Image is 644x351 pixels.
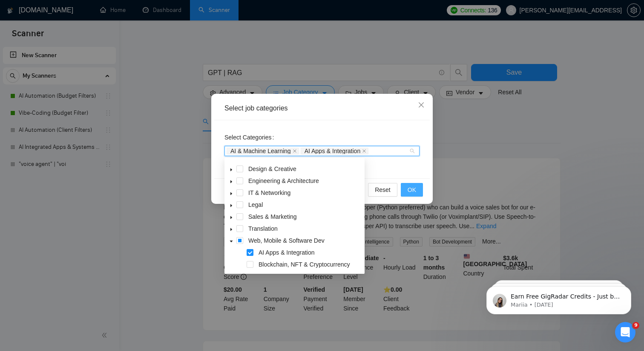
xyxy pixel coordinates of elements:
button: Reset [368,183,397,197]
span: Blockchain, NFT & Cryptocurrency [259,261,350,268]
span: close [293,149,297,153]
span: AI Apps & Integration [301,148,369,154]
span: Reset [375,185,391,194]
span: caret-down [229,203,233,208]
span: caret-down [229,168,233,172]
iframe: Intercom notifications message [474,268,644,328]
span: caret-down [229,215,233,220]
span: close [362,149,366,153]
span: AI Apps & Integration [257,247,363,258]
span: Sales & Marketing [248,213,297,220]
input: Select Categories [370,148,372,154]
span: IT & Networking [248,189,290,196]
span: Design & Creative [247,164,363,174]
span: AI & Machine Learning [230,148,291,154]
span: AI & Machine Learning [227,148,299,154]
span: Engineering & Architecture [248,177,319,184]
span: Web, Mobile & Software Dev [248,237,325,244]
span: Legal [248,201,263,208]
label: Select Categories [224,131,277,144]
span: caret-down [229,180,233,184]
span: Blockchain, NFT & Cryptocurrency [257,259,363,270]
span: AI Apps & Integration [259,249,315,256]
iframe: Intercom live chat [615,322,635,342]
span: caret-down [229,227,233,232]
span: Web, Mobile & Software Dev [247,235,363,246]
span: Sales & Marketing [247,212,363,222]
span: Design & Creative [248,165,296,172]
span: OK [408,185,416,194]
span: IT & Networking [247,188,363,198]
span: 9 [632,322,639,329]
div: Select job categories [224,104,420,113]
span: caret-down [229,239,233,244]
span: close [418,102,425,108]
span: caret-down [229,191,233,196]
span: Translation [247,223,363,234]
span: Translation [248,225,278,232]
button: Close [410,94,433,117]
span: AI Apps & Integration [305,148,361,154]
button: OK [401,183,423,197]
span: Engineering & Architecture [247,176,363,186]
span: Legal [247,200,363,210]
